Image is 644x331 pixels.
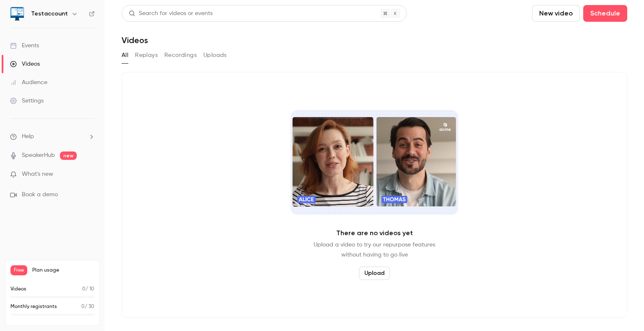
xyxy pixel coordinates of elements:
[583,5,627,22] button: Schedule
[10,78,47,87] div: Audience
[122,49,128,62] button: All
[82,287,86,292] span: 0
[135,49,158,62] button: Replays
[85,171,95,178] iframe: Noticeable Trigger
[203,49,227,62] button: Uploads
[359,267,390,280] button: Upload
[60,151,77,160] span: new
[32,267,94,274] span: Plan usage
[31,10,68,18] h6: Testaccount
[336,228,413,238] p: There are no videos yet
[532,5,580,22] button: New video
[129,9,213,18] div: Search for videos or events
[22,151,55,160] a: SpeakerHub
[122,35,148,45] h1: Videos
[314,240,435,260] p: Upload a video to try our repurpose features without having to go live
[164,49,197,62] button: Recordings
[10,285,26,293] p: Videos
[81,303,94,310] p: / 30
[22,170,53,179] span: What's new
[82,285,94,293] p: / 10
[10,265,27,275] span: Free
[122,5,627,326] section: Videos
[10,303,57,310] p: Monthly registrants
[10,97,44,105] div: Settings
[22,190,58,199] span: Book a demo
[22,132,34,141] span: Help
[10,7,24,21] img: Testaccount
[81,304,85,309] span: 0
[10,60,40,68] div: Videos
[10,41,39,50] div: Events
[10,132,95,141] li: help-dropdown-opener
